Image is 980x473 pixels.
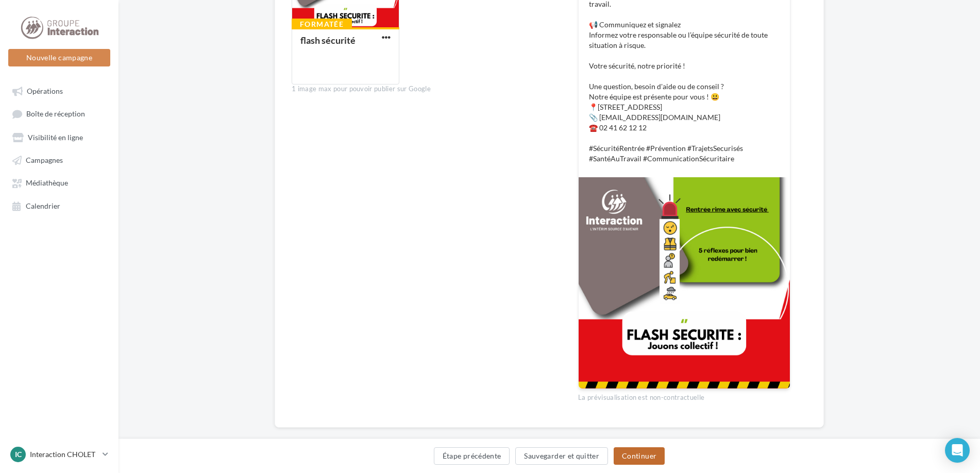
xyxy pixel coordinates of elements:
a: Calendrier [6,196,112,215]
div: Open Intercom Messenger [945,438,970,463]
span: Visibilité en ligne [28,133,83,142]
span: IC [15,449,22,460]
button: Sauvegarder et quitter [515,447,608,465]
a: Boîte de réception [6,104,112,123]
a: Visibilité en ligne [6,128,112,146]
div: 1 image max pour pouvoir publier sur Google [292,85,562,94]
a: Opérations [6,81,112,100]
div: Formatée [292,19,352,30]
div: La prévisualisation est non-contractuelle [578,389,790,402]
span: Boîte de réception [26,110,85,119]
span: Opérations [27,87,63,95]
span: Calendrier [26,201,60,210]
button: Continuer [614,447,665,465]
a: Campagnes [6,150,112,169]
button: Nouvelle campagne [8,49,110,66]
div: flash sécurité [300,35,356,46]
button: Étape précédente [434,447,510,465]
a: IC Interaction CHOLET [8,445,110,464]
p: Interaction CHOLET [30,449,98,460]
a: Médiathèque [6,173,112,192]
span: Médiathèque [26,179,68,188]
span: Campagnes [26,156,63,164]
